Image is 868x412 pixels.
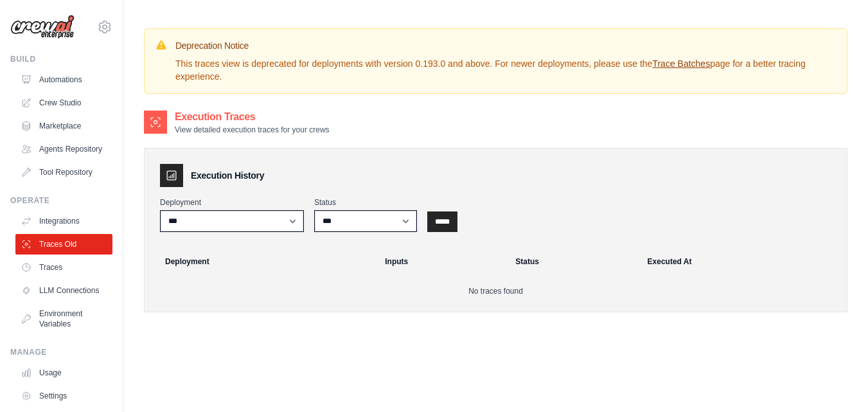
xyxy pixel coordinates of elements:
[15,234,112,255] a: Traces Old
[15,69,112,90] a: Automations
[640,247,842,276] th: Executed At
[10,347,112,357] div: Manage
[10,195,112,206] div: Operate
[175,39,837,52] h3: Deprecation Notice
[10,15,75,39] img: Logo
[15,363,112,383] a: Usage
[160,286,831,296] p: No traces found
[175,57,837,83] p: This traces view is deprecated for deployments with version 0.193.0 and above. For newer deployme...
[160,197,304,208] label: Deployment
[15,162,112,183] a: Tool Repository
[508,247,639,276] th: Status
[652,58,710,69] a: Trace Batches
[191,169,264,182] h3: Execution History
[10,54,112,64] div: Build
[314,197,417,208] label: Status
[15,257,112,278] a: Traces
[15,303,112,334] a: Environment Variables
[150,247,377,276] th: Deployment
[175,125,330,135] p: View detailed execution traces for your crews
[15,139,112,159] a: Agents Repository
[175,109,330,125] h2: Execution Traces
[15,211,112,231] a: Integrations
[377,247,508,276] th: Inputs
[15,116,112,136] a: Marketplace
[15,93,112,113] a: Crew Studio
[15,280,112,301] a: LLM Connections
[15,386,112,406] a: Settings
